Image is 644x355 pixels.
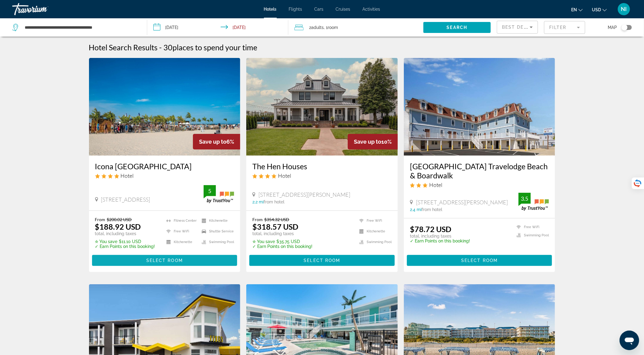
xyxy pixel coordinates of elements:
span: ✮ You save [252,239,275,244]
span: Adults [311,25,324,30]
li: Free WiFi [163,228,199,235]
span: ✮ You save [95,239,118,244]
button: Select Room [249,255,395,266]
div: 3.5 [518,195,531,202]
a: The Hen Houses [252,162,392,171]
span: Best Deals [502,25,534,30]
li: Swimming Pool [356,238,392,246]
li: Free WiFi [514,224,549,230]
span: places to spend your time [173,43,258,52]
li: Fitness Center [163,217,199,224]
ins: $318.57 USD [252,222,298,231]
p: $11.10 USD [95,239,155,244]
span: from hotel [264,199,284,204]
button: Select Room [407,255,552,266]
img: Hotel image [89,58,240,156]
a: Activities [363,7,380,12]
img: Hotel image [246,58,398,156]
span: NI [621,6,627,12]
li: Kitchenette [163,238,199,246]
button: Toggle map [617,25,632,30]
del: $354.32 USD [264,217,289,222]
button: Select Room [92,255,237,266]
span: From [95,217,105,222]
span: Hotel [278,172,291,179]
li: Kitchenette [356,228,392,235]
li: Swimming Pool [199,238,234,246]
mat-select: Sort by [502,23,533,31]
span: Save up to [354,138,381,145]
img: trustyou-badge.svg [204,185,234,203]
button: Travelers: 2 adults, 0 children [288,18,423,37]
div: 4 star Hotel [95,172,234,179]
span: Select Room [461,258,498,263]
span: 2.4 mi [410,207,422,212]
div: 10% [348,134,398,149]
p: $35.75 USD [252,239,312,244]
span: USD [592,7,601,12]
iframe: Кнопка для запуску вікна повідомлень [620,331,639,350]
a: Select Room [407,256,552,263]
a: Hotel image [404,58,555,156]
img: trustyou-badge.svg [518,193,549,211]
button: Filter [544,21,585,34]
a: Select Room [249,256,395,263]
span: Hotel [121,172,134,179]
span: - [159,43,162,52]
button: Change language [571,5,583,14]
a: Travorium [12,1,73,17]
a: Flights [289,7,302,12]
p: total, including taxes [410,234,470,238]
h1: Hotel Search Results [89,43,158,52]
h2: 30 [164,43,258,52]
a: Cruises [336,7,350,12]
span: Map [608,23,617,32]
div: 4 star Hotel [252,172,392,179]
button: User Menu [616,3,632,16]
p: total, including taxes [95,231,155,236]
span: Select Room [146,258,183,263]
span: en [571,7,577,12]
span: [STREET_ADDRESS][PERSON_NAME] [416,199,508,206]
ins: $78.72 USD [410,224,451,234]
div: 5 [204,187,216,195]
a: Hotels [264,7,277,12]
a: Select Room [92,256,237,263]
span: Search [447,25,468,30]
li: Shuttle Service [199,228,234,235]
ins: $188.92 USD [95,222,141,231]
span: 2.2 mi [252,199,264,204]
span: 2 [309,23,324,32]
li: Swimming Pool [514,233,549,238]
div: 3 star Hotel [410,181,549,188]
span: [STREET_ADDRESS][PERSON_NAME] [258,191,350,198]
span: Room [328,25,338,30]
div: 6% [193,134,240,149]
button: Search [423,22,491,33]
p: ✓ Earn Points on this booking! [410,238,470,243]
li: Free WiFi [356,217,392,224]
span: Select Room [304,258,340,263]
span: , 1 [324,23,338,32]
del: $200.02 USD [107,217,132,222]
a: Cars [315,7,324,12]
span: from hotel [422,207,442,212]
span: Hotel [429,181,442,188]
span: From [252,217,263,222]
p: ✓ Earn Points on this booking! [252,244,312,249]
a: [GEOGRAPHIC_DATA] Travelodge Beach & Boardwalk [410,162,549,180]
a: Icona [GEOGRAPHIC_DATA] [95,162,234,171]
button: Change currency [592,5,607,14]
li: Kitchenette [199,217,234,224]
p: ✓ Earn Points on this booking! [95,244,155,249]
span: [STREET_ADDRESS] [101,196,150,203]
